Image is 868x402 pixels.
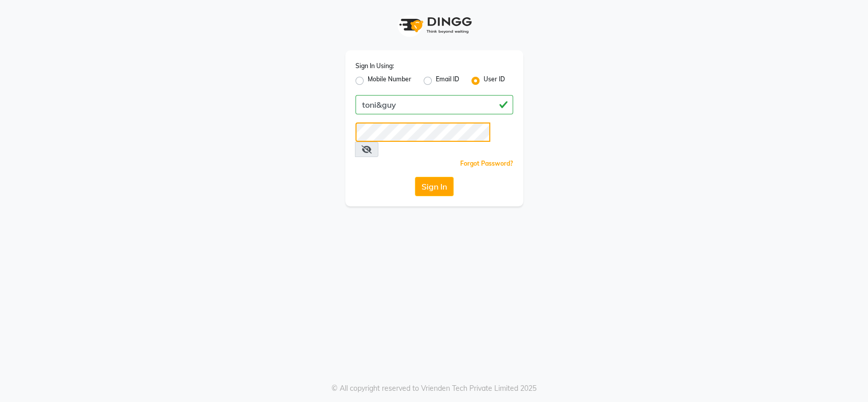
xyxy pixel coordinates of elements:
img: logo1.svg [394,10,475,40]
input: Username [355,95,513,114]
label: Email ID [436,75,459,87]
input: Username [355,122,490,142]
button: Sign In [415,177,454,196]
label: Sign In Using: [355,61,394,71]
label: User ID [484,75,505,87]
label: Mobile Number [368,75,411,87]
a: Forgot Password? [460,160,513,167]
